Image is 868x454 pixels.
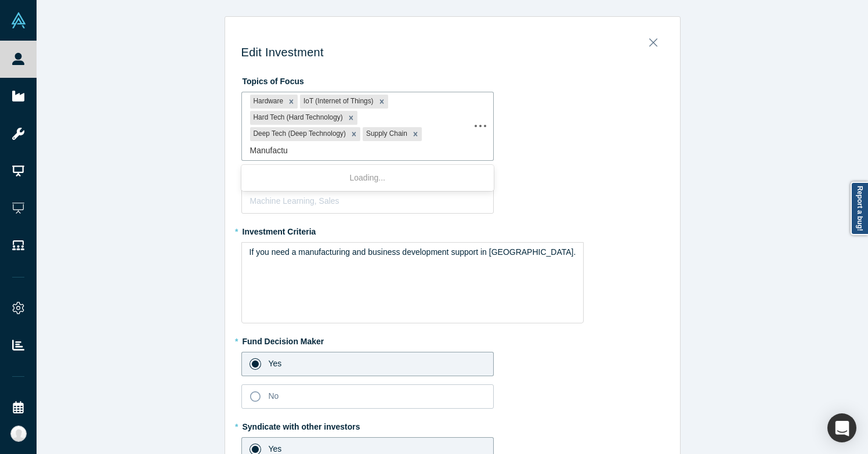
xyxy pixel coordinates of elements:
[269,359,282,368] span: Yes
[300,95,375,109] div: IoT (Internet of Things)
[241,45,664,59] h3: Edit Investment
[241,332,664,348] label: Fund Decision Maker
[409,127,422,141] div: Remove Supply Chain
[363,127,409,141] div: Supply Chain
[269,444,282,453] span: Yes
[345,111,357,125] div: Remove Hard Tech (Hard Technology)
[269,391,279,401] span: No
[250,127,348,141] div: Deep Tech (Deep Technology)
[348,127,360,141] div: Remove Deep Tech (Deep Technology)
[10,426,27,442] img: Katinka Harsányi's Account
[241,242,584,323] div: rdw-wrapper
[851,182,868,235] a: Report a bug!
[285,95,298,109] div: Remove Hardware
[241,222,664,238] label: Investment Criteria
[249,247,576,257] span: If you need a manufacturing and business development support in [GEOGRAPHIC_DATA].
[375,95,388,109] div: Remove IoT (Internet of Things)
[241,167,494,189] div: Loading...
[241,417,664,433] label: Syndicate with other investors
[641,31,666,48] button: Close
[10,12,27,28] img: Alchemist Vault Logo
[250,95,285,109] div: Hardware
[241,71,664,88] label: Topics of Focus
[249,246,576,258] div: rdw-editor
[250,111,345,125] div: Hard Tech (Hard Technology)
